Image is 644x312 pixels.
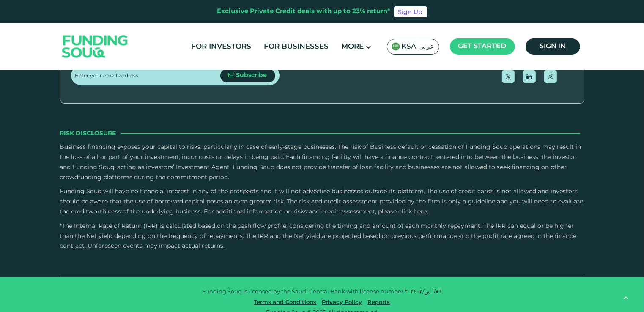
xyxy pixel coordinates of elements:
a: here. [414,209,428,215]
p: Funding Souq is licensed by the Saudi Central Bank with license number ٨٦/أ ش/٢٠٢٤٠٣ [66,288,578,296]
span: Get started [458,43,507,49]
a: open Twitter [502,70,515,83]
a: Privacy Policy [320,300,364,305]
span: More [342,43,364,50]
button: back [617,289,636,308]
span: Reports [366,298,392,307]
img: SA Flag [392,42,400,51]
img: twitter [506,74,511,79]
a: For Investors [189,40,254,54]
img: Logo [54,25,137,68]
p: Business financing exposes your capital to risks, particularly in case of early-stage businesses.... [60,142,584,183]
span: Risk Disclosure [60,129,116,138]
span: Sign in [540,43,566,49]
span: KSA عربي [402,42,435,52]
span: Funding Souq will have no financial interest in any of the prospects and it will not advertise bu... [60,189,584,215]
div: Exclusive Private Credit deals with up to 23% return* [217,7,391,16]
a: open Instagram [544,70,557,83]
a: Sign in [526,38,580,55]
a: Terms and Conditions [252,300,319,305]
button: Subscribe [220,69,275,82]
p: *The Internal Rate of Return (IRR) is calculated based on the cash flow profile, considering the ... [60,222,584,252]
a: Sign Up [394,6,427,17]
a: For Businesses [262,40,331,54]
span: Subscribe [236,72,267,78]
input: Enter your email address [75,66,220,85]
a: open Linkedin [523,70,536,83]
